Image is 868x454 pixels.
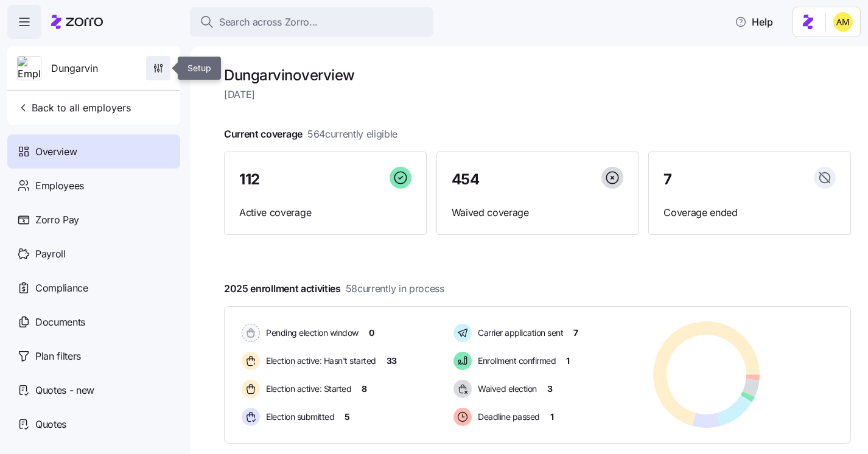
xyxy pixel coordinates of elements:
[7,373,180,407] a: Quotes - new
[35,178,84,194] span: Employees
[12,96,136,120] button: Back to all employers
[35,281,88,296] span: Compliance
[474,327,563,339] span: Carrier application sent
[219,15,318,30] span: Search across Zorro...
[35,383,94,398] span: Quotes - new
[474,411,540,423] span: Deadline passed
[7,407,180,441] a: Quotes
[35,417,66,432] span: Quotes
[224,127,397,142] span: Current coverage
[239,205,411,220] span: Active coverage
[7,203,180,237] a: Zorro Pay
[474,355,556,367] span: Enrollment confirmed
[239,172,260,187] span: 112
[7,237,180,271] a: Payroll
[7,169,180,203] a: Employees
[369,327,374,339] span: 0
[735,15,773,29] span: Help
[663,172,672,187] span: 7
[550,411,554,423] span: 1
[452,205,624,220] span: Waived coverage
[7,134,180,169] a: Overview
[224,66,851,85] h1: Dungarvin overview
[345,411,350,423] span: 5
[224,281,444,296] span: 2025 enrollment activities
[35,349,81,364] span: Plan filters
[566,355,570,367] span: 1
[663,205,836,220] span: Coverage ended
[18,57,41,81] img: Employer logo
[387,355,397,367] span: 33
[346,281,444,296] span: 58 currently in process
[190,7,433,37] button: Search across Zorro...
[35,315,85,330] span: Documents
[474,383,537,395] span: Waived election
[362,383,367,395] span: 8
[307,127,397,142] span: 564 currently eligible
[452,172,480,187] span: 454
[35,246,66,262] span: Payroll
[547,383,553,395] span: 3
[17,100,131,115] span: Back to all employers
[35,144,77,159] span: Overview
[51,61,98,76] span: Dungarvin
[262,383,351,395] span: Election active: Started
[833,12,853,32] img: dfaaf2f2725e97d5ef9e82b99e83f4d7
[262,355,376,367] span: Election active: Hasn't started
[224,87,851,102] span: [DATE]
[573,327,578,339] span: 7
[262,327,359,339] span: Pending election window
[7,271,180,305] a: Compliance
[7,305,180,339] a: Documents
[35,212,79,228] span: Zorro Pay
[7,339,180,373] a: Plan filters
[262,411,334,423] span: Election submitted
[725,10,783,34] button: Help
